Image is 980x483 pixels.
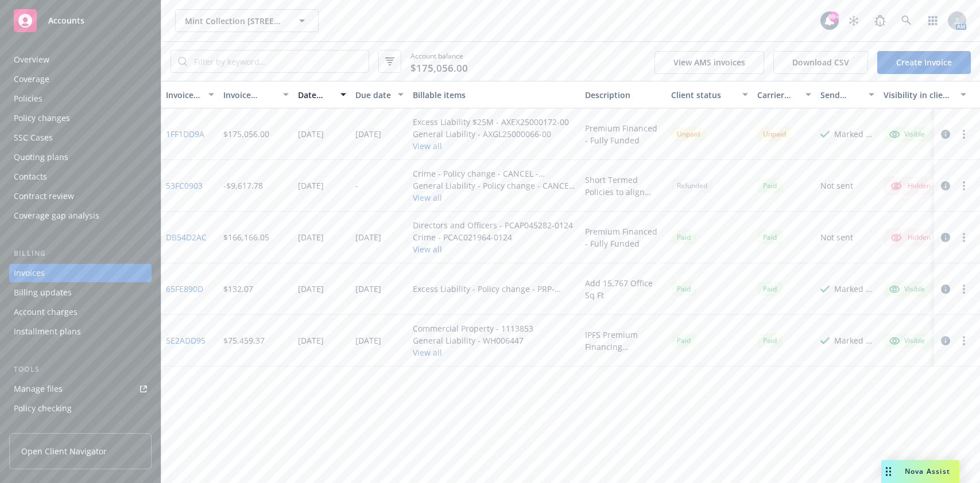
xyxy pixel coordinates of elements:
div: IPFS Premium Financing Agreement Down Payment:$53,354.74 1st Installment: $22,104.63 Total Amount... [585,329,662,353]
div: Description [585,89,662,101]
div: [DATE] [298,128,324,140]
div: SSC Cases [14,128,53,147]
a: Manage exposures [9,419,152,437]
a: Stop snowing [842,9,865,32]
div: [DATE] [355,283,381,295]
button: Carrier status [753,81,816,108]
div: [DATE] [355,334,381,346]
div: Policy changes [14,109,70,127]
span: Nova Assist [905,466,950,476]
button: Nova Assist [881,460,959,483]
a: Accounts [9,5,152,37]
button: Visibility in client dash [879,81,971,108]
div: Billable items [413,89,576,101]
div: Invoice amount [223,89,276,101]
a: Manage files [9,380,152,398]
a: Create Invoice [877,51,971,74]
div: Add 15,767 Office Sq Ft [585,277,662,301]
span: Account balance [410,51,468,72]
div: - [355,180,358,192]
div: 99+ [828,11,839,22]
div: [DATE] [298,283,324,295]
div: Commercial Property - 1113853 [413,322,533,334]
a: Policy checking [9,399,152,418]
a: 1FF1DD9A [166,128,204,140]
div: Billing updates [14,283,72,302]
div: General Liability - AXGL25000066-00 [413,128,569,140]
a: 53FC0903 [166,180,203,192]
a: Installment plans [9,322,152,341]
a: Search [895,9,918,32]
div: Paid [757,178,783,193]
div: Quoting plans [14,148,68,166]
button: Download CSV [773,51,868,74]
a: 65FE890D [166,283,203,295]
a: Quoting plans [9,148,152,166]
div: $175,056.00 [223,128,269,140]
div: -$9,617.78 [223,180,263,192]
button: Due date [351,81,408,108]
div: Tools [9,364,152,375]
svg: Search [178,57,187,66]
div: Visible [889,284,925,294]
div: Invoice ID [166,89,202,101]
div: Paid [671,333,696,348]
a: 5E2ADD95 [166,334,206,346]
div: Drag to move [881,460,896,483]
div: Crime - Policy change - CANCEL - PCAC017936-0223 [413,168,576,180]
div: Contract review [14,187,74,205]
div: [DATE] [298,231,324,243]
button: View all [413,140,569,152]
div: Paid [757,230,783,244]
a: Contacts [9,168,152,186]
div: $75,459.37 [223,334,265,346]
a: Policy changes [9,109,152,127]
a: DB54D2AC [166,231,207,243]
span: Paid [757,282,783,296]
a: Account charges [9,303,152,321]
div: Coverage [14,70,49,88]
span: Paid [671,230,696,244]
div: General Liability - WH006447 [413,334,533,346]
div: Crime - PCAC021964-0124 [413,231,573,243]
a: Policies [9,89,152,108]
div: Manage exposures [14,419,87,437]
div: Installment plans [14,322,81,341]
button: Billable items [408,81,580,108]
div: Visibility in client dash [884,89,954,101]
div: Not sent [820,180,853,192]
div: Visible [889,129,925,139]
div: Premium Financed - Fully Funded [585,122,662,146]
div: General Liability - Policy change - CANCEL - WH006447 [413,180,576,192]
button: View all [413,192,576,204]
a: Report a Bug [869,9,892,32]
div: Contacts [14,168,47,186]
div: Unpaid [671,127,706,141]
div: [DATE] [298,334,324,346]
div: Carrier status [757,89,799,101]
button: View all [413,346,533,359]
div: Hidden [889,179,931,193]
div: Marked as sent [834,283,874,295]
a: Coverage [9,70,152,88]
button: Mint Collection [STREET_ADDRESS][PERSON_NAME] Condominium Owners' Association [175,9,319,32]
div: Marked as sent [834,128,874,140]
div: Invoices [14,264,45,282]
div: Visible [889,336,925,346]
a: Invoices [9,264,152,282]
div: Premium Financed - Fully Funded [585,225,662,250]
div: Client status [671,89,735,101]
span: $175,056.00 [410,61,468,76]
div: Excess Liability - Policy change - PRP-253288001-00-2213742 [413,283,576,295]
div: [DATE] [355,128,381,140]
button: Send result [816,81,879,108]
div: Paid [671,282,696,296]
div: Send result [820,89,862,101]
div: Unpaid [757,127,792,141]
div: Overview [14,50,49,69]
button: Invoice ID [161,81,219,108]
div: Short Termed Policies to align with Commercial Property [585,174,662,198]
